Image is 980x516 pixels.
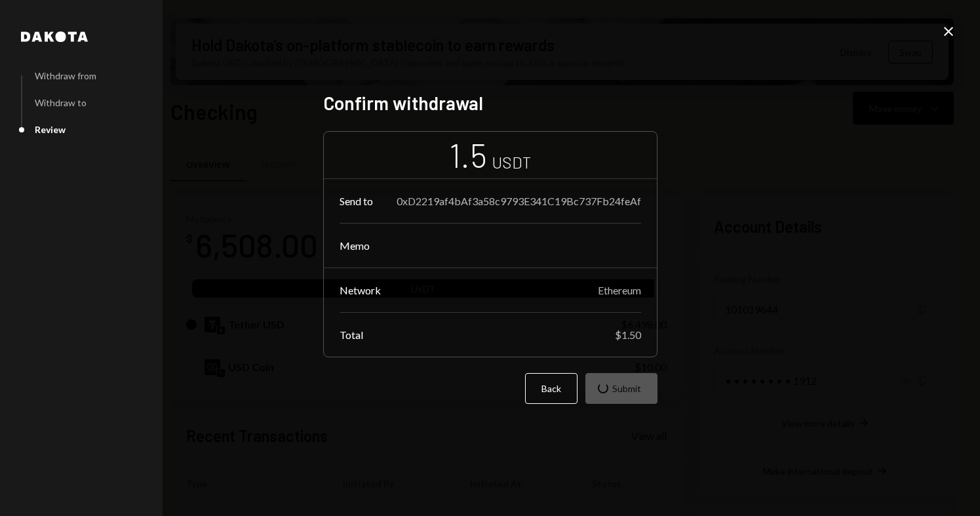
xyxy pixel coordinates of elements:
div: Memo [340,239,370,252]
div: 0xD2219af4bAf3a58c9793E341C19Bc737Fb24feAf [397,195,641,207]
h2: Confirm withdrawal [323,90,657,116]
div: Review [35,124,66,135]
div: $1.50 [615,328,641,341]
div: Network [340,284,381,296]
div: Withdraw to [35,97,87,108]
div: Send to [340,195,373,207]
div: Ethereum [598,284,641,296]
div: 1.5 [449,134,487,176]
button: Back [525,373,578,404]
div: USDT [492,151,531,173]
div: Total [340,328,363,341]
div: Withdraw from [35,70,96,81]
